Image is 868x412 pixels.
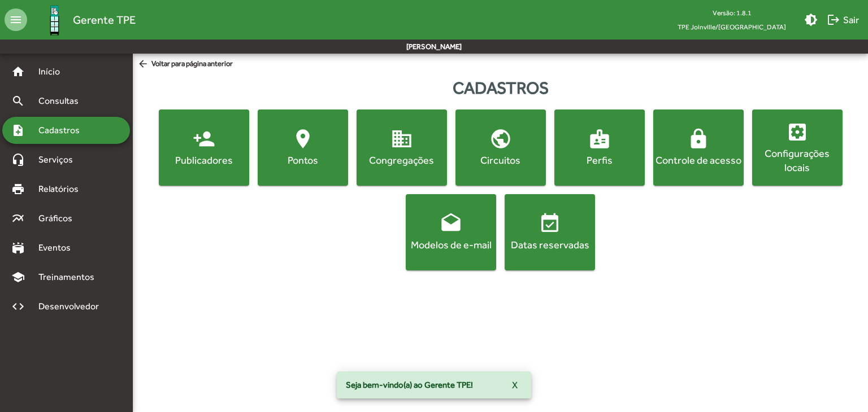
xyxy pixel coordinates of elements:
span: Início [32,65,76,78]
span: Relatórios [32,182,93,196]
div: Pontos [260,153,346,167]
button: Controle de acesso [653,109,744,186]
div: Controle de acesso [656,153,741,167]
span: Consultas [32,94,93,108]
mat-icon: search [11,94,25,108]
button: Configurações locais [752,109,843,186]
div: Versão: 1.8.1 [669,6,795,20]
div: Perfis [557,153,643,167]
span: Eventos [32,241,86,255]
button: Pontos [258,109,348,186]
button: Publicadores [159,109,249,186]
button: Perfis [554,109,645,186]
mat-icon: school [11,270,25,284]
span: Treinamentos [32,270,108,284]
mat-icon: drafts [440,212,462,235]
div: Publicadores [161,153,247,167]
mat-icon: event_available [539,212,561,235]
div: Configurações locais [754,146,840,174]
mat-icon: public [489,128,512,150]
a: Gerente TPE [27,2,136,38]
button: Congregações [357,109,447,186]
mat-icon: menu [5,8,27,31]
mat-icon: badge [588,128,611,150]
mat-icon: arrow_back [137,58,151,71]
mat-icon: lock [687,128,710,150]
mat-icon: print [11,182,25,196]
mat-icon: home [11,65,25,78]
span: Serviços [32,153,88,166]
div: Cadastros [133,75,868,100]
mat-icon: logout [827,13,840,27]
span: TPE Joinville/[GEOGRAPHIC_DATA] [669,20,795,34]
span: X [512,375,518,395]
span: Sair [827,10,859,30]
button: Circuitos [455,109,546,186]
img: Logo [36,2,73,38]
div: Congregações [359,153,445,167]
span: Cadastros [32,124,94,137]
span: Gerente TPE [73,11,136,29]
div: Datas reservadas [507,238,593,252]
mat-icon: multiline_chart [11,212,25,225]
div: Modelos de e-mail [408,238,494,252]
mat-icon: person_add [193,128,215,150]
mat-icon: settings_applications [786,121,809,143]
button: Sair [822,10,863,30]
mat-icon: location_on [292,128,314,150]
mat-icon: stadium [11,241,25,255]
span: Voltar para página anterior [137,58,233,71]
button: X [503,375,527,395]
button: Modelos de e-mail [406,194,496,270]
div: Circuitos [458,153,544,167]
mat-icon: note_add [11,124,25,137]
span: Gráficos [32,212,88,225]
mat-icon: headset_mic [11,153,25,166]
mat-icon: brightness_medium [804,13,818,27]
button: Datas reservadas [505,194,595,270]
span: Seja bem-vindo(a) ao Gerente TPE! [346,379,473,391]
mat-icon: domain [390,128,413,150]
